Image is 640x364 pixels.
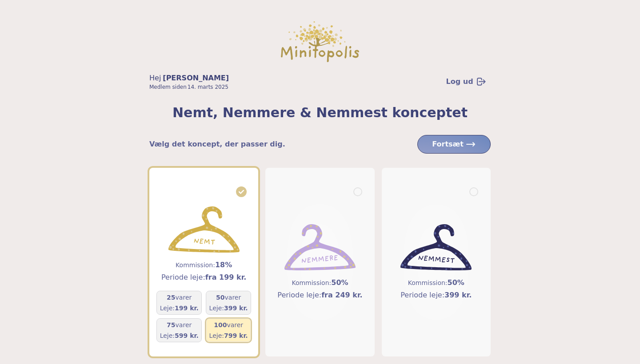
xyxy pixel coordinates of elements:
h5: Periode leje: [277,290,362,301]
span: 14. marts 2025 [188,84,228,90]
h5: Periode leje: [400,290,472,301]
h5: Leje: [160,331,199,340]
span: 50% [448,278,464,287]
h5: varer [160,320,199,329]
span: fra 249 kr. [321,291,363,299]
span: 18% [215,261,232,269]
span: Medlem siden [149,83,187,91]
span: 25 [167,294,175,301]
span: Log ud [446,76,473,87]
h5: Vælg det koncept, der passer dig. [149,139,285,150]
span: 50% [331,278,348,287]
span: 50 [216,294,224,301]
h5: Leje: [209,304,248,313]
h5: Kommission: [400,277,472,288]
button: Log ud [441,73,491,90]
h5: varer [209,320,248,329]
span: 799 kr. [224,332,248,339]
span: 399 kr. [224,305,248,312]
span: Fortsæt [432,139,476,150]
h5: Leje: [160,304,199,313]
span: fra 199 kr. [205,273,247,281]
h5: varer [160,293,199,302]
span: 100 [214,321,227,328]
h5: Leje: [209,331,248,340]
span: 599 kr. [175,332,199,339]
h5: Kommission: [161,260,246,270]
h5: Kommission: [277,277,362,288]
span: Nemt, Nemmere & Nemmest konceptet [149,105,491,121]
span: 399 kr. [444,291,472,299]
span: [PERSON_NAME] [163,74,229,82]
h5: varer [209,293,248,302]
h5: Periode leje: [161,272,246,283]
span: Hej [149,73,161,83]
span: 75 [167,321,175,328]
span: 199 kr. [175,305,199,312]
button: Fortsæt [417,135,491,154]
